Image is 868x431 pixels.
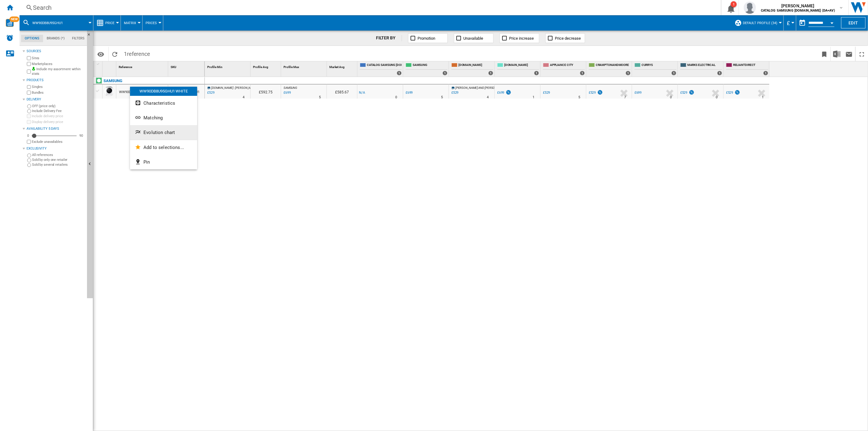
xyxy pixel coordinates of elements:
span: Pin [143,159,150,165]
span: Characteristics [143,100,175,106]
button: Characteristics [130,96,197,110]
span: Evolution chart [143,130,175,135]
button: Evolution chart [130,125,197,140]
button: Pin... [130,155,197,169]
span: Matching [143,115,163,121]
button: Matching [130,110,197,125]
span: Add to selections... [143,145,184,150]
div: WW90DB8U95GHU1 WHITE [130,87,197,96]
button: Add to selections... [130,140,197,155]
